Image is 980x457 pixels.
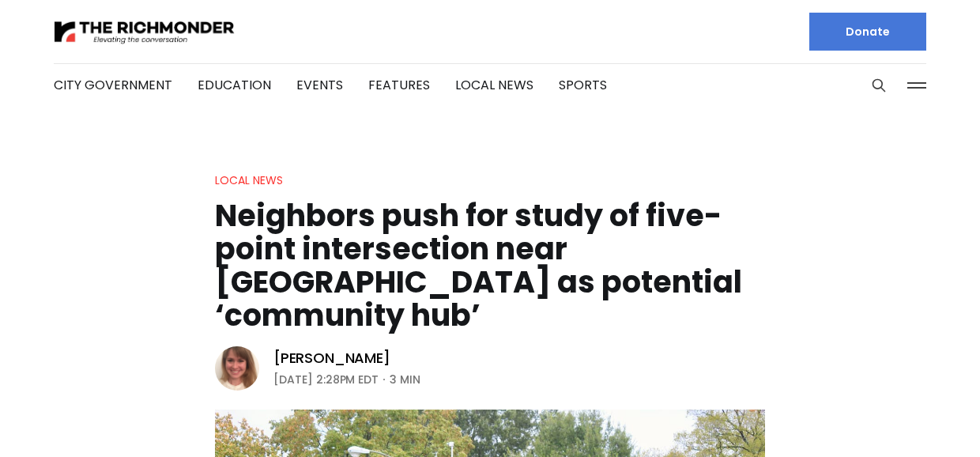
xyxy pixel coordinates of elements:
[273,370,379,389] time: [DATE] 2:28PM EDT
[215,199,765,332] h1: Neighbors push for study of five-point intersection near [GEOGRAPHIC_DATA] as potential ‘communit...
[846,380,980,457] iframe: portal-trigger
[559,76,607,94] a: Sports
[390,370,420,389] span: 3 min
[867,74,891,97] button: Search this site
[215,172,283,188] a: Local News
[198,76,271,94] a: Education
[54,76,172,94] a: City Government
[273,349,390,368] a: [PERSON_NAME]
[368,76,430,94] a: Features
[455,76,533,94] a: Local News
[215,346,259,391] img: Sarah Vogelsong
[54,18,236,46] img: The Richmonder
[809,13,926,51] a: Donate
[296,76,343,94] a: Events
